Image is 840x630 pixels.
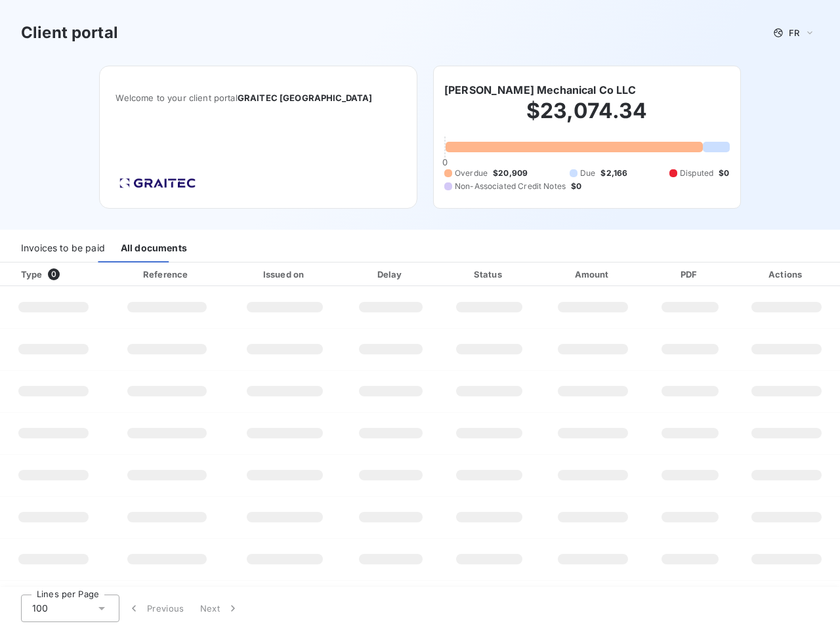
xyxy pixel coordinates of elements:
[789,28,799,38] span: FR
[121,235,187,262] div: All documents
[442,268,537,281] div: Status
[444,98,730,137] h2: $23,074.34
[238,93,373,103] span: GRAITEC [GEOGRAPHIC_DATA]
[442,157,448,167] span: 0
[119,595,192,622] button: Previous
[115,93,401,103] span: Welcome to your client portal
[649,268,730,281] div: PDF
[345,268,436,281] div: Delay
[542,268,644,281] div: Amount
[580,167,595,179] span: Due
[13,268,104,281] div: Type
[444,82,637,98] h6: [PERSON_NAME] Mechanical Co LLC
[115,174,199,192] img: Company logo
[21,21,118,45] h3: Client portal
[455,167,488,179] span: Overdue
[192,595,247,622] button: Next
[143,269,188,280] div: Reference
[571,180,581,192] span: $0
[21,235,105,262] div: Invoices to be paid
[600,167,627,179] span: $2,166
[455,180,566,192] span: Non-Associated Credit Notes
[48,268,60,280] span: 0
[32,602,48,615] span: 100
[736,268,837,281] div: Actions
[719,167,729,179] span: $0
[493,167,528,179] span: $20,909
[230,268,340,281] div: Issued on
[680,167,713,179] span: Disputed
